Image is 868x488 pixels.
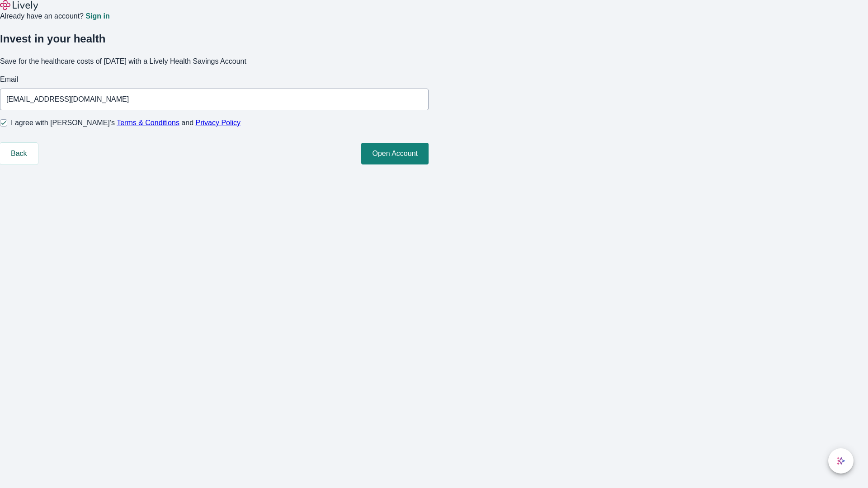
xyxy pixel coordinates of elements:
svg: Lively AI Assistant [836,456,845,465]
button: chat [828,448,854,474]
button: Open Account [361,143,429,164]
a: Privacy Policy [196,119,241,127]
a: Sign in [85,13,109,20]
span: I agree with [PERSON_NAME]’s and [11,117,241,128]
a: Terms & Conditions [117,119,179,127]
